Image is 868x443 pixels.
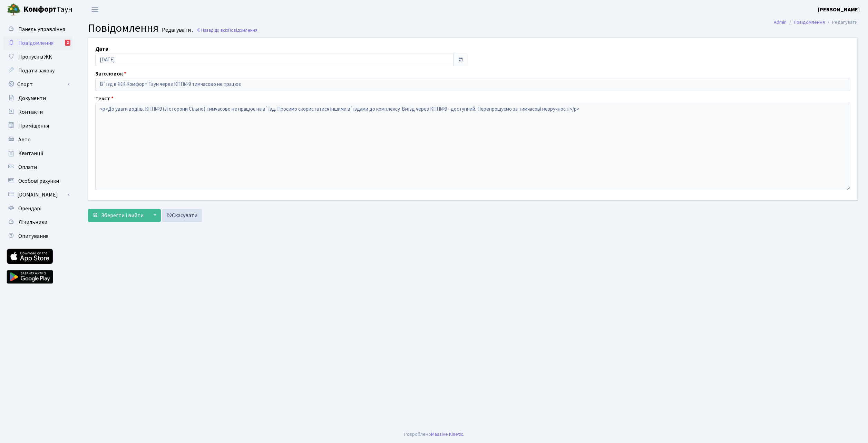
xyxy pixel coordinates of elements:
a: Особові рахунки [3,174,72,188]
a: Massive Kinetic [431,431,463,438]
img: logo.png [7,3,21,17]
button: Переключити навігацію [86,4,104,15]
a: Орендарі [3,202,72,215]
div: Розроблено . [404,431,464,438]
a: Лічильники [3,215,72,229]
a: [DOMAIN_NAME] [3,188,72,202]
a: Пропуск в ЖК [3,50,72,64]
a: Подати заявку [3,64,72,78]
a: Опитування [3,229,72,243]
b: Комфорт [23,4,57,15]
a: Панель управління [3,22,72,36]
span: Орендарі [18,205,41,212]
textarea: <p>До уваги водіїв. КПП№9 (зі сторони Сільпо) тимчасово не працює на в`їзд. Просимо скористатися ... [95,103,850,190]
span: Повідомлення [18,39,53,47]
span: Оплати [18,163,37,171]
label: Дата [95,45,108,53]
a: Оплати [3,160,72,174]
span: Пропуск в ЖК [18,53,52,61]
a: Скасувати [162,209,202,222]
span: Лічильники [18,219,47,226]
span: Документи [18,94,46,102]
label: Заголовок [95,70,126,78]
span: Особові рахунки [18,177,59,185]
button: Зберегти і вийти [88,209,148,222]
a: [PERSON_NAME] [818,6,860,14]
span: Опитування [18,232,48,240]
span: Авто [18,136,31,143]
nav: breadcrumb [763,15,868,30]
small: Редагувати . [160,27,193,33]
span: Подати заявку [18,67,55,74]
label: Текст [95,94,114,103]
span: Панель управління [18,26,65,33]
span: Повідомлення [88,20,158,36]
a: Повідомлення2 [3,36,72,50]
li: Редагувати [825,19,858,26]
a: Admin [774,19,787,26]
span: Повідомлення [228,27,257,33]
a: Квитанції [3,147,72,160]
span: Квитанції [18,150,43,157]
a: Авто [3,133,72,147]
a: Контакти [3,105,72,119]
a: Приміщення [3,119,72,133]
a: Спорт [3,78,72,91]
a: Документи [3,91,72,105]
span: Контакти [18,108,43,116]
div: 2 [65,40,70,46]
span: Приміщення [18,122,49,130]
a: Назад до всіхПовідомлення [196,27,257,33]
a: Повідомлення [794,19,825,26]
span: Таун [23,4,72,16]
span: Зберегти і вийти [101,212,144,219]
